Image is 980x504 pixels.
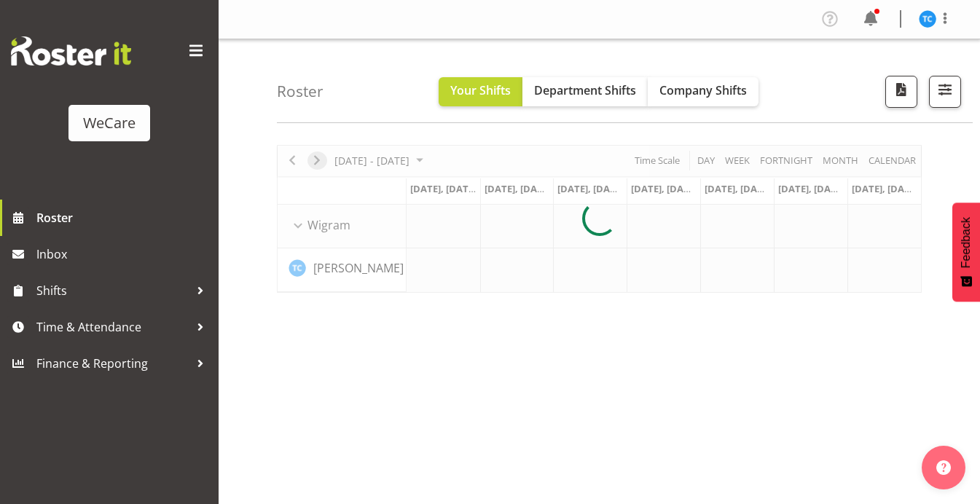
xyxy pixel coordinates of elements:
div: WeCare [83,112,136,134]
span: Roster [36,207,211,229]
button: Download a PDF of the roster according to the set date range. [885,76,917,108]
img: Rosterit website logo [11,36,131,66]
span: Department Shifts [534,82,636,98]
span: Your Shifts [450,82,511,98]
button: Company Shifts [648,77,758,106]
img: help-xxl-2.png [936,460,951,475]
span: Finance & Reporting [36,353,189,374]
h4: Roster [277,83,324,100]
span: Feedback [960,217,973,268]
button: Your Shifts [439,77,522,106]
span: Company Shifts [659,82,747,98]
span: Shifts [36,280,189,302]
span: Time & Attendance [36,316,189,338]
button: Filter Shifts [929,76,961,108]
button: Department Shifts [522,77,648,106]
button: Feedback - Show survey [952,202,980,302]
span: Inbox [36,243,211,265]
img: torry-cobb11469.jpg [919,10,936,28]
